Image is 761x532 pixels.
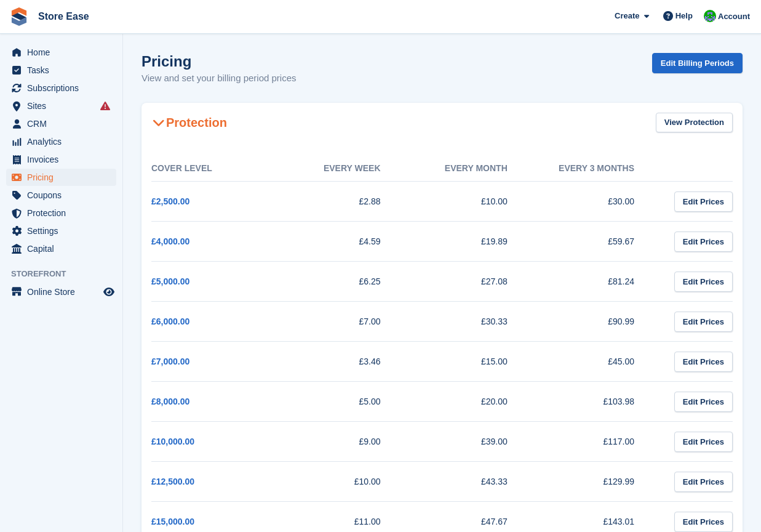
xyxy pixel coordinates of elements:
span: Protection [27,204,101,222]
img: Neal Smitheringale [704,10,716,22]
span: CRM [27,115,101,132]
span: Help [675,10,693,22]
td: £45.00 [532,342,659,382]
a: Edit Prices [674,232,733,252]
td: £39.00 [405,422,532,462]
td: £6.25 [278,262,405,302]
span: Tasks [27,62,101,79]
a: £4,000.00 [151,236,189,246]
a: menu [6,240,116,257]
a: Edit Prices [674,512,733,532]
th: Cover Level [151,156,278,182]
p: View and set your billing period prices [141,71,297,86]
td: £10.00 [278,462,405,502]
span: Account [718,10,750,23]
td: £30.33 [405,302,532,342]
td: £59.67 [532,222,659,262]
span: Pricing [27,169,101,186]
a: menu [6,115,116,132]
td: £43.33 [405,462,532,502]
a: Edit Prices [674,272,733,292]
span: Sites [27,97,101,115]
a: menu [6,79,116,97]
td: £9.00 [278,422,405,462]
td: £20.00 [405,382,532,422]
td: £129.99 [532,462,659,502]
span: Settings [27,222,101,240]
h2: Protection [151,115,227,130]
td: £15.00 [405,342,532,382]
a: Store Ease [33,6,94,26]
td: £4.59 [278,222,405,262]
a: menu [6,204,116,222]
a: menu [6,187,116,204]
a: menu [6,133,116,150]
td: £19.89 [405,222,532,262]
td: £2.88 [278,182,405,222]
a: £2,500.00 [151,196,189,206]
a: Edit Prices [674,352,733,372]
img: stora-icon-8386f47178a22dfd0bd8f6a31ec36ba5ce8667c1dd55bd0f319d3a0aa187defe.svg [10,7,28,26]
span: Home [27,44,101,61]
a: Edit Prices [674,392,733,412]
a: Edit Prices [674,312,733,332]
td: £3.46 [278,342,405,382]
a: £7,000.00 [151,357,189,366]
a: £6,000.00 [151,316,189,326]
span: Analytics [27,133,101,150]
a: Preview store [102,284,116,299]
h1: Pricing [141,53,297,70]
a: £5,000.00 [151,276,189,286]
th: Every 3 months [532,156,659,182]
td: £10.00 [405,182,532,222]
span: Capital [27,240,101,257]
a: Edit Prices [674,472,733,492]
th: Every week [278,156,405,182]
a: £10,000.00 [151,437,194,446]
span: Coupons [27,187,101,204]
td: £117.00 [532,422,659,462]
td: £7.00 [278,302,405,342]
span: Subscriptions [27,79,101,97]
td: £5.00 [278,382,405,422]
a: £15,000.00 [151,517,194,526]
td: £30.00 [532,182,659,222]
a: menu [6,97,116,115]
a: £8,000.00 [151,397,189,406]
a: menu [6,44,116,61]
td: £81.24 [532,262,659,302]
span: Storefront [11,268,122,280]
i: Smart entry sync failures have occurred [100,101,110,111]
span: Invoices [27,151,101,168]
a: menu [6,151,116,168]
a: menu [6,283,116,300]
th: Every month [405,156,532,182]
a: menu [6,169,116,186]
a: menu [6,62,116,79]
td: £90.99 [532,302,659,342]
a: menu [6,222,116,240]
a: £12,500.00 [151,477,194,486]
td: £103.98 [532,382,659,422]
a: Edit Billing Periods [652,53,743,73]
a: View Protection [656,113,733,133]
a: Edit Prices [674,191,733,212]
a: Edit Prices [674,432,733,452]
td: £27.08 [405,262,532,302]
span: Online Store [27,283,101,300]
span: Create [615,10,639,22]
